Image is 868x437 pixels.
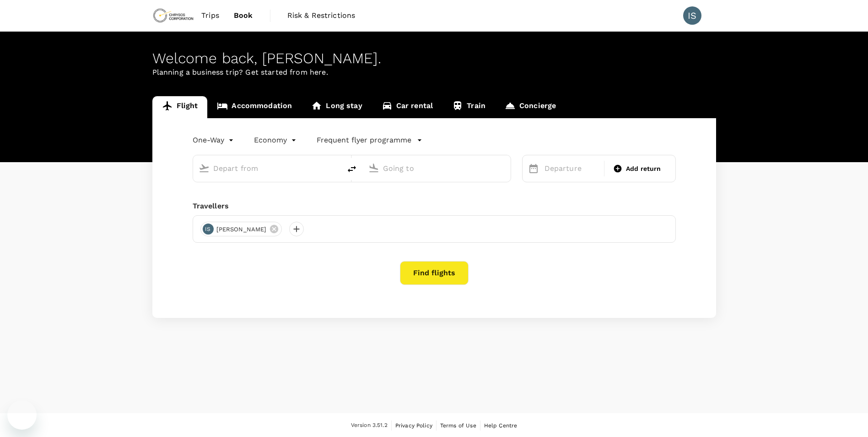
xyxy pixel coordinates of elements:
button: Open [334,167,336,169]
a: Long stay [302,96,372,118]
span: [PERSON_NAME] [211,225,272,234]
a: Car rental [372,96,443,118]
div: IS[PERSON_NAME] [200,222,282,236]
img: Chrysos Corporation [152,5,194,26]
a: Concierge [495,96,566,118]
div: Welcome back , [PERSON_NAME] . [152,50,716,67]
p: Departure [545,163,599,174]
a: Train [442,96,495,118]
div: Travellers [193,201,676,212]
span: Version 3.51.2 [351,421,388,430]
button: delete [341,158,363,180]
a: Accommodation [207,96,302,118]
span: Privacy Policy [395,422,432,429]
button: Open [504,167,506,169]
iframe: Button to launch messaging window [7,400,37,430]
button: Frequent flyer programme [317,135,422,146]
input: Going to [383,161,491,175]
input: Depart from [213,161,322,175]
span: Risk & Restrictions [287,10,356,21]
button: Find flights [400,261,469,285]
div: Economy [254,133,298,147]
span: Add return [626,164,661,174]
div: IS [203,224,214,235]
div: IS [683,6,701,25]
p: Planning a business trip? Get started from here. [152,67,716,78]
a: Flight [152,96,208,118]
span: Book [234,10,253,21]
p: Frequent flyer programme [317,135,411,146]
a: Privacy Policy [395,421,432,431]
span: Terms of Use [440,422,476,429]
span: Help Centre [484,422,518,429]
div: One-Way [193,133,236,147]
a: Terms of Use [440,421,476,431]
span: Trips [201,10,219,21]
a: Help Centre [484,421,518,431]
